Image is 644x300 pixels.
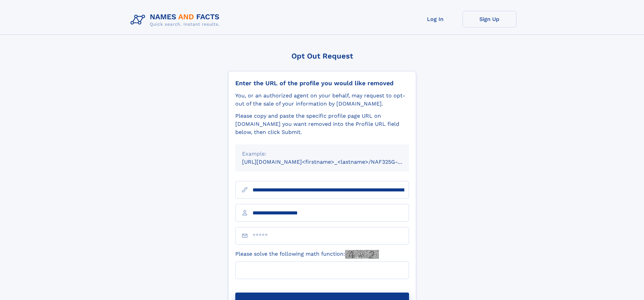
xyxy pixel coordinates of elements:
[242,150,402,158] div: Example:
[408,11,462,27] a: Log In
[235,92,409,108] div: You, or an authorized agent on your behalf, may request to opt-out of the sale of your informatio...
[235,112,409,136] div: Please copy and paste the specific profile page URL on [DOMAIN_NAME] you want removed into the Pr...
[228,52,416,60] div: Opt Out Request
[462,11,517,27] a: Sign Up
[235,79,409,87] div: Enter the URL of the profile you would like removed
[242,159,422,165] small: [URL][DOMAIN_NAME]<firstname>_<lastname>/NAF325G-xxxxxxxx
[235,250,379,259] label: Please solve the following math function:
[128,11,225,29] img: Logo Names and Facts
